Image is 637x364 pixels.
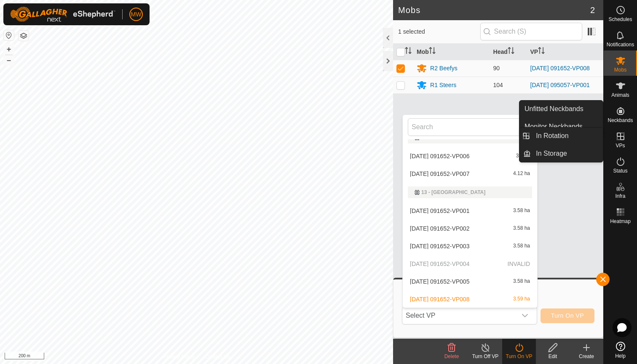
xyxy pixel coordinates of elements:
span: [DATE] 091652-VP002 [410,226,469,231]
input: Search [408,118,532,136]
span: [DATE] 091652-VP005 [410,279,469,284]
span: [DATE] 091652-VP006 [410,153,469,159]
p-sorticon: Activate to sort [405,48,412,55]
a: Monitor Neckbands [519,118,603,135]
div: Turn Off VP [468,353,502,360]
li: 2025-08-01 091652-VP006 [403,148,537,165]
img: Gallagher Logo [10,7,115,22]
a: Help [604,338,637,362]
p-sorticon: Activate to sort [429,48,436,55]
button: Reset Map [4,30,14,40]
span: Monitor Neckbands [525,122,583,132]
a: In Rotation [531,128,603,144]
div: R2 Beefys [430,64,458,73]
li: In Storage [519,145,603,162]
input: Search (S) [480,23,582,40]
span: Select VP [402,307,517,324]
div: 13 - [GEOGRAPHIC_DATA] [415,190,525,195]
button: + [4,44,14,54]
button: Turn On VP [541,308,594,323]
span: Schedules [608,17,632,22]
div: R1 Steers [430,81,456,90]
a: Privacy Policy [163,353,195,361]
span: [DATE] 091652-VP007 [410,171,469,177]
span: [DATE] 091652-VP003 [410,243,469,249]
span: Status [613,168,627,173]
span: [DATE] 091652-VP001 [410,208,469,214]
li: 2025-08-01 091652-VP001 [403,202,537,219]
div: Create [570,353,603,360]
span: Unfitted Neckbands [525,104,583,114]
span: In Rotation [536,131,568,141]
span: Mobs [614,67,626,72]
li: 2025-08-01 091652-VP007 [403,165,537,182]
a: Unfitted Neckbands [519,101,603,117]
h2: Mobs [398,5,590,15]
span: VPs [616,143,625,148]
span: 1 selected [398,27,480,36]
li: 2025-08-01 091652-VP008 [403,291,537,308]
a: Contact Us [205,353,230,361]
div: Turn On VP [502,353,536,360]
div: dropdown trigger [517,307,533,324]
span: 3.59 ha [513,296,530,302]
li: In Rotation [519,128,603,144]
li: 2025-08-01 091652-VP002 [403,220,537,237]
a: In Storage [531,145,603,162]
span: Infra [615,194,625,199]
span: In Storage [536,149,567,159]
span: 3.7 ha [516,153,530,159]
li: 2025-08-01 091652-VP005 [403,273,537,290]
span: Notifications [607,42,634,47]
span: Heatmap [610,219,631,224]
span: Animals [611,93,629,98]
span: 3.58 ha [513,208,530,214]
span: 3.58 ha [513,243,530,249]
th: Mob [413,44,490,60]
p-sorticon: Activate to sort [538,48,545,55]
th: Head [490,44,527,60]
span: Help [615,353,626,359]
span: Neckbands [608,118,633,123]
th: VP [527,44,603,60]
span: 90 [493,65,500,72]
span: 104 [493,82,503,88]
span: Turn On VP [551,312,584,319]
span: 4.12 ha [513,171,530,177]
span: 3.58 ha [513,226,530,231]
a: [DATE] 095057-VP001 [530,82,590,88]
li: 2025-08-01 091652-VP003 [403,238,537,255]
a: [DATE] 091652-VP008 [530,65,590,72]
p-sorticon: Activate to sort [508,48,514,55]
span: 2 [590,4,595,16]
span: 3.58 ha [513,279,530,284]
div: Edit [536,353,570,360]
button: – [4,55,14,65]
span: MW [131,10,142,19]
button: Map Layers [19,31,29,41]
span: Delete [444,353,459,359]
span: [DATE] 091652-VP008 [410,296,469,302]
